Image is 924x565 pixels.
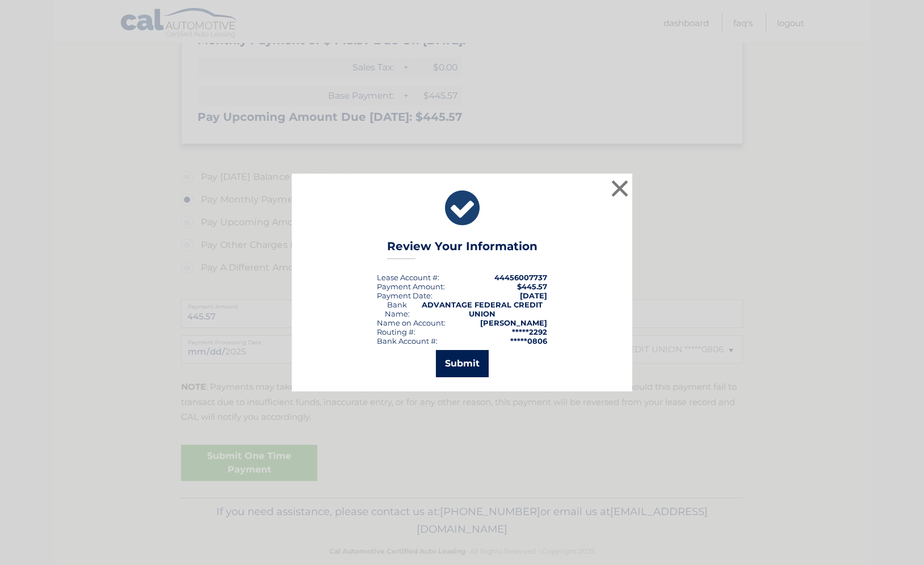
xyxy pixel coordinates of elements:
[436,350,489,377] button: Submit
[608,177,631,200] button: ×
[494,273,547,282] strong: 44456007737
[377,291,432,300] div: :
[377,336,438,345] div: Bank Account #:
[520,291,547,300] span: [DATE]
[377,291,431,300] span: Payment Date
[517,282,547,291] span: $445.57
[387,239,537,259] h3: Review Your Information
[422,300,543,318] strong: ADVANTAGE FEDERAL CREDIT UNION
[377,273,439,282] div: Lease Account #:
[377,282,445,291] div: Payment Amount:
[480,318,547,327] strong: [PERSON_NAME]
[377,300,417,318] div: Bank Name:
[377,327,415,336] div: Routing #:
[377,318,446,327] div: Name on Account:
